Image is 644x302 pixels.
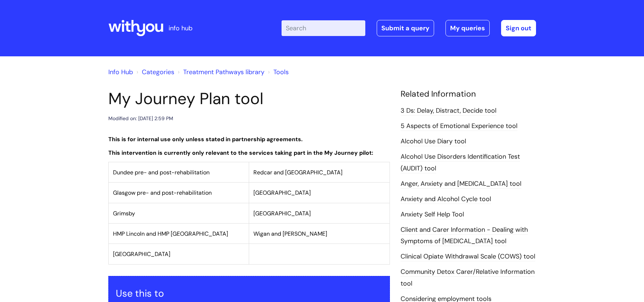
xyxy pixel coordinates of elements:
span: Grimsby [113,210,135,217]
span: Dundee pre- and post-rehabilitation [113,169,210,176]
div: | - [282,20,536,36]
span: [GEOGRAPHIC_DATA] [253,210,311,217]
a: My queries [445,20,490,36]
a: Anger, Anxiety and [MEDICAL_DATA] tool [401,179,521,189]
span: Glasgow pre- and post-rehabilitation [113,189,212,196]
a: Tools [273,68,289,76]
h1: My Journey Plan tool [108,89,390,108]
a: Anxiety Self Help Tool [401,210,464,219]
p: info hub [169,22,192,34]
strong: This is for internal use only unless stated in partnership agreements. [108,135,303,143]
span: HMP Lincoln and HMP [GEOGRAPHIC_DATA] [113,230,228,237]
a: Categories [142,68,174,76]
a: Anxiety and Alcohol Cycle tool [401,195,491,204]
span: Wigan and [PERSON_NAME] [253,230,327,237]
li: Treatment Pathways library [176,66,264,78]
span: [GEOGRAPHIC_DATA] [113,250,170,258]
a: Treatment Pathways library [183,68,264,76]
a: Client and Carer Information - Dealing with Symptoms of [MEDICAL_DATA] tool [401,225,528,246]
span: [GEOGRAPHIC_DATA] [253,189,311,196]
li: Solution home [135,66,174,78]
h4: Related Information [401,89,536,99]
a: 3 Ds: Delay, Distract, Decide tool [401,106,496,116]
a: Clinical Opiate Withdrawal Scale (COWS) tool [401,252,535,261]
span: Redcar and [GEOGRAPHIC_DATA] [253,169,342,176]
div: Modified on: [DATE] 2:59 PM [108,114,173,123]
a: 5 Aspects of Emotional Experience tool [401,122,517,131]
a: Sign out [501,20,536,36]
strong: This intervention is currently only relevant to the services taking part in the My Journey pilot: [108,149,373,157]
a: Community Detox Carer/Relative Information tool [401,267,535,288]
li: Tools [266,66,289,78]
a: Info Hub [108,68,133,76]
input: Search [282,20,365,36]
a: Alcohol Use Disorders Identification Test (AUDIT) tool [401,152,520,173]
a: Submit a query [377,20,434,36]
a: Alcohol Use Diary tool [401,137,466,146]
h3: Use this to [116,288,382,299]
